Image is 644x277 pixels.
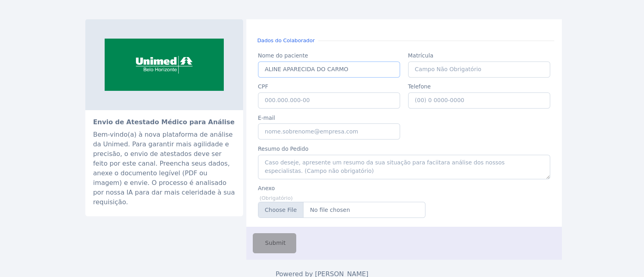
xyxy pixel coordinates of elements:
input: nome.sobrenome@empresa.com [258,123,400,140]
label: CPF [258,82,400,90]
label: E-mail [258,114,400,122]
label: Matrícula [408,51,551,60]
input: (00) 0 0000-0000 [408,92,551,109]
input: Anexe-se aqui seu atestado (PDF ou Imagem) [258,202,425,218]
small: (Obrigatório) [260,195,293,201]
h2: Envio de Atestado Médico para Análise [93,118,235,127]
label: Telefone [408,82,551,90]
input: Campo Não Obrigatório [408,62,551,78]
input: Preencha aqui seu nome completo [258,62,400,78]
label: Anexo [258,184,425,192]
div: Bem-vindo(a) à nova plataforma de análise da Unimed. Para garantir mais agilidade e precisão, o e... [93,130,235,207]
img: sistemaocemg.coop.br-unimed-bh-e-eleita-a-melhor-empresa-de-planos-de-saude-do-brasil-giro-2.png [85,19,243,110]
small: Dados do Colaborador [254,37,318,44]
input: 000.000.000-00 [258,92,400,109]
label: Nome do paciente [258,51,400,60]
label: Resumo do Pedido [258,145,550,153]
